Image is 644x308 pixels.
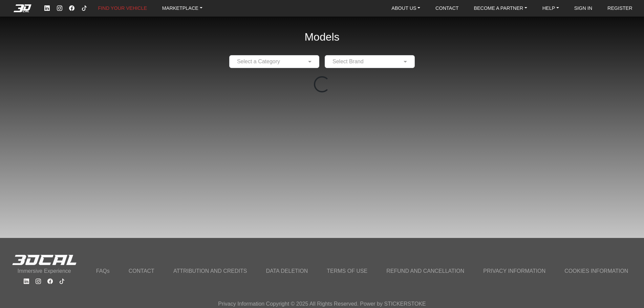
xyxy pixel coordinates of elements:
[92,265,114,277] a: FAQs
[471,3,530,14] a: BECOME A PARTNER
[95,3,150,14] a: FIND YOUR VEHICLE
[218,300,426,308] p: Privacy Information Copyright © 2025 All Rights Reserved. Power by STICKERSTOKE
[169,265,251,277] a: ATTRIBUTION AND CREDITS
[323,265,371,277] a: TERMS OF USE
[605,3,635,14] a: REGISTER
[433,3,461,14] a: CONTACT
[389,3,423,14] a: ABOUT US
[540,3,562,14] a: HELP
[560,265,632,277] a: COOKIES INFORMATION
[262,265,312,277] a: DATA DELETION
[304,22,339,52] h2: Models
[12,267,77,275] p: Immersive Experience
[382,265,468,277] a: REFUND AND CANCELLATION
[159,3,205,14] a: MARKETPLACE
[125,265,158,277] a: CONTACT
[572,3,595,14] a: SIGN IN
[479,265,550,277] a: PRIVACY INFORMATION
